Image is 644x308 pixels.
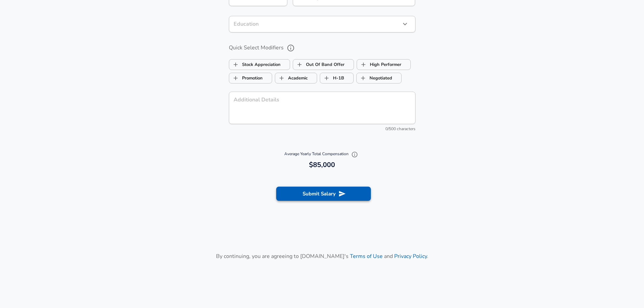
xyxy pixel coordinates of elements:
[357,72,392,85] label: Negotiated
[229,59,290,70] button: Stock AppreciationStock Appreciation
[356,73,402,84] button: NegotiatedNegotiated
[293,59,354,70] button: Out Of Band OfferOut Of Band Offer
[320,72,344,85] label: H-1B
[276,187,371,201] button: Submit Salary
[320,72,333,85] span: H-1B
[350,253,383,260] a: Terms of Use
[350,149,360,160] button: Explain Total Compensation
[229,73,272,84] button: PromotionPromotion
[357,72,369,85] span: Negotiated
[284,151,360,157] span: Average Yearly Total Compensation
[232,160,413,170] h6: $85,000
[229,72,263,85] label: Promotion
[229,126,415,133] div: 0/500 characters
[229,72,242,85] span: Promotion
[293,58,306,71] span: Out Of Band Offer
[229,58,242,71] span: Stock Appreciation
[229,58,281,71] label: Stock Appreciation
[285,42,296,54] button: help
[320,73,354,84] button: H-1BH-1B
[357,59,411,70] button: High PerformerHigh Performer
[357,58,401,71] label: High Performer
[275,72,288,85] span: Academic
[293,58,344,71] label: Out Of Band Offer
[357,58,370,71] span: High Performer
[229,42,415,54] label: Quick Select Modifiers
[394,253,427,260] a: Privacy Policy
[275,73,317,84] button: AcademicAcademic
[275,72,308,85] label: Academic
